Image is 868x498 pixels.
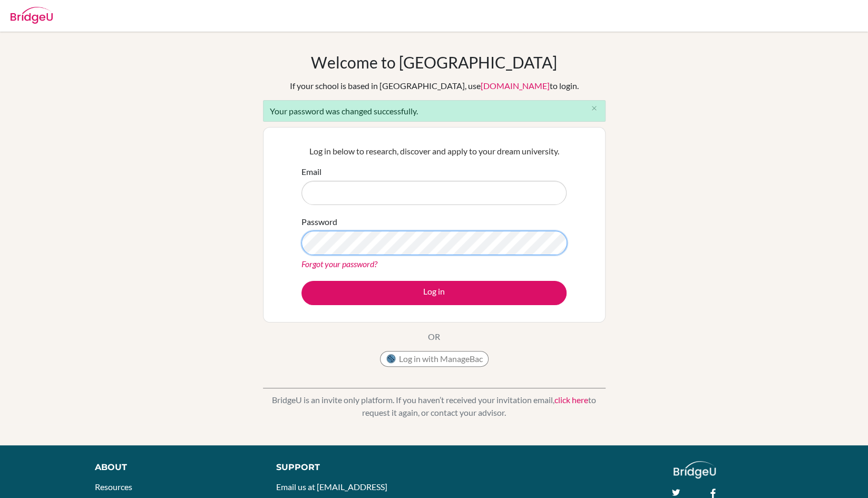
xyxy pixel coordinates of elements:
div: If your school is based in [GEOGRAPHIC_DATA], use to login. [290,80,579,92]
p: Log in below to research, discover and apply to your dream university. [301,145,567,158]
p: OR [428,330,440,343]
button: Close [584,101,605,116]
div: Your password was changed successfully. [263,100,606,122]
a: click here [554,395,588,405]
label: Email [301,165,321,178]
a: [DOMAIN_NAME] [481,81,550,91]
button: Log in [301,281,567,305]
img: Bridge-U [11,7,53,24]
div: Support [276,461,423,474]
h1: Welcome to [GEOGRAPHIC_DATA] [311,53,557,72]
i: close [590,104,598,112]
div: About [95,461,252,474]
a: Forgot your password? [301,259,377,269]
p: BridgeU is an invite only platform. If you haven’t received your invitation email, to request it ... [263,394,606,419]
a: Resources [95,482,132,492]
button: Log in with ManageBac [380,351,489,367]
img: logo_white@2x-f4f0deed5e89b7ecb1c2cc34c3e3d731f90f0f143d5ea2071677605dd97b5244.png [674,461,716,479]
label: Password [301,216,337,228]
